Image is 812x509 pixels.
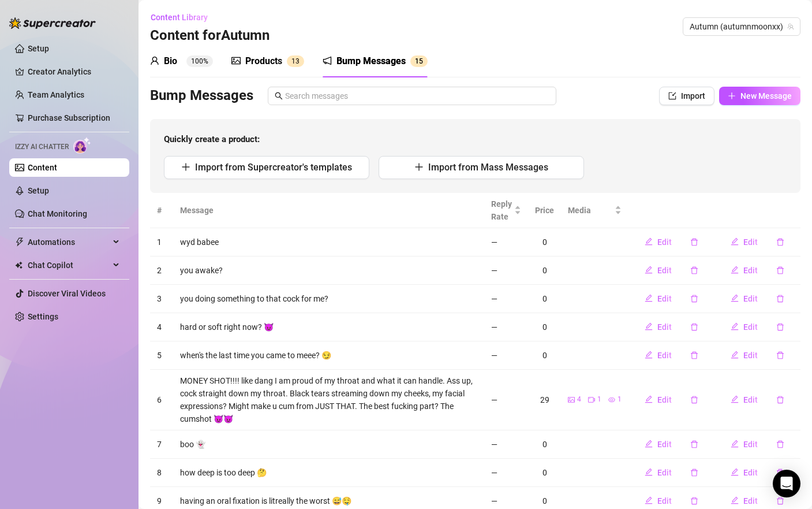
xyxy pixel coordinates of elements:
[414,162,424,172] span: plus
[15,237,24,247] span: thunderbolt
[173,459,484,487] td: how deep is too deep 🤔
[28,256,110,274] span: Chat Copilot
[535,321,554,333] div: 0
[173,193,484,228] th: Message
[28,233,110,251] span: Automations
[164,134,260,144] strong: Quickly create a product:
[743,266,758,275] span: Edit
[28,289,106,298] a: Discover Viral Videos
[379,156,584,179] button: Import from Mass Messages
[484,370,528,430] td: —
[150,87,253,105] h3: Bump Messages
[28,312,58,321] a: Settings
[28,90,84,99] a: Team Analytics
[484,313,528,341] td: —
[721,391,767,409] button: Edit
[484,228,528,257] td: —
[721,261,767,280] button: Edit
[645,440,653,448] span: edit
[657,468,672,477] span: Edit
[150,257,173,285] td: 2
[491,198,512,223] span: Reply Rate
[690,266,698,274] span: delete
[535,466,554,479] div: 0
[635,233,681,251] button: Edit
[776,238,784,246] span: delete
[181,162,190,172] span: plus
[681,233,708,251] button: delete
[681,289,708,308] button: delete
[635,289,681,308] button: Edit
[776,469,784,477] span: delete
[721,463,767,482] button: Edit
[577,394,581,405] span: 4
[635,435,681,454] button: Edit
[195,162,352,173] span: Import from Supercreator's templates
[186,55,213,67] sup: 100%
[776,440,784,448] span: delete
[635,261,681,280] button: Edit
[428,162,548,173] span: Import from Mass Messages
[743,395,758,404] span: Edit
[681,463,708,482] button: delete
[535,349,554,362] div: 0
[690,323,698,331] span: delete
[173,313,484,341] td: hard or soft right now? 😈
[731,440,739,448] span: edit
[635,391,681,409] button: Edit
[657,496,672,506] span: Edit
[173,228,484,257] td: wyd babee
[681,91,705,101] span: Import
[681,346,708,365] button: delete
[484,341,528,370] td: —
[173,370,484,430] td: MONEY SHOT!!!! like dang I am proud of my throat and what it can handle. Ass up, cock straight do...
[731,237,739,246] span: edit
[721,435,767,454] button: Edit
[657,237,672,247] span: Edit
[173,341,484,370] td: when's the last time you came to meee? 😏
[173,257,484,285] td: you awake?
[336,54,406,68] div: Bump Messages
[645,294,653,302] span: edit
[767,318,794,336] button: delete
[323,56,332,65] span: notification
[245,54,282,68] div: Products
[657,322,672,332] span: Edit
[767,435,794,454] button: delete
[690,18,794,35] span: Autumn (autumnmoonxx)
[150,459,173,487] td: 8
[776,295,784,303] span: delete
[150,430,173,459] td: 7
[150,228,173,257] td: 1
[728,92,736,100] span: plus
[588,396,595,403] span: video-camera
[484,285,528,313] td: —
[690,469,698,477] span: delete
[731,395,739,403] span: edit
[597,394,601,405] span: 1
[743,440,758,449] span: Edit
[535,495,554,507] div: 0
[690,351,698,359] span: delete
[528,193,561,228] th: Price
[645,237,653,246] span: edit
[659,87,714,105] button: Import
[28,163,57,172] a: Content
[275,92,283,100] span: search
[285,90,549,102] input: Search messages
[743,294,758,303] span: Edit
[645,322,653,330] span: edit
[535,236,554,248] div: 0
[743,496,758,506] span: Edit
[657,395,672,404] span: Edit
[657,294,672,303] span: Edit
[721,233,767,251] button: Edit
[767,346,794,365] button: delete
[635,318,681,336] button: Edit
[668,92,676,100] span: import
[657,351,672,360] span: Edit
[484,459,528,487] td: —
[731,266,739,274] span: edit
[681,261,708,280] button: delete
[28,113,110,122] a: Purchase Subscription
